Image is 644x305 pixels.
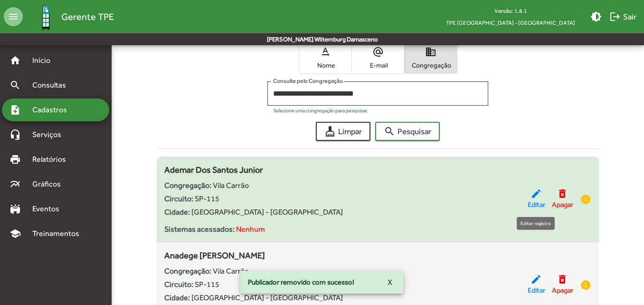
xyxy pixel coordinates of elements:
button: Pesquisar [375,122,440,141]
mat-icon: school [9,228,21,239]
strong: Cidade: [164,293,190,302]
span: [GEOGRAPHIC_DATA] - [GEOGRAPHIC_DATA] [191,293,343,302]
span: Nenhum [236,225,265,234]
button: X [380,274,400,291]
button: E-mail [352,42,404,73]
span: Vila Carrão [213,181,249,190]
mat-icon: alternate_email [372,46,384,58]
span: Publicador removido com sucesso! [248,277,354,287]
mat-icon: home [9,55,21,66]
mat-icon: delete_forever [557,188,568,199]
span: Editar [528,199,545,210]
mat-icon: cleaning_services [324,126,336,137]
mat-icon: print [9,154,21,165]
div: Versão: 1.8.1 [438,5,583,17]
mat-icon: text_rotation_none [320,46,331,58]
mat-icon: brightness_medium [590,11,602,22]
span: Apagar [552,199,573,210]
span: Início [27,55,64,66]
img: Logo [30,1,61,32]
mat-icon: logout [609,11,621,22]
mat-icon: delete_forever [557,274,568,285]
span: [GEOGRAPHIC_DATA] - [GEOGRAPHIC_DATA] [191,207,343,216]
span: Nome [302,61,349,69]
button: Limpar [316,122,370,141]
mat-icon: edit [530,188,542,199]
a: Gerente TPE [23,1,114,32]
span: Apagar [552,285,573,296]
span: Treinamentos [27,228,91,239]
mat-icon: domain [425,46,436,58]
span: X [388,274,392,291]
strong: Sistemas acessados: [164,225,235,234]
span: Editar [528,285,545,296]
span: SP-115 [195,194,219,203]
mat-icon: search [9,79,21,91]
mat-icon: edit [530,274,542,285]
span: Eventos [27,203,72,215]
span: Relatórios [27,154,78,165]
span: Congregação [407,61,455,69]
span: Ademar Dos Santos Junior [164,165,263,175]
span: Consultas [27,79,78,91]
span: Cadastros [27,104,79,116]
span: Gerente TPE [61,9,114,24]
span: SP-115 [195,280,219,289]
span: Vila Carrão [213,266,249,275]
strong: Cidade: [164,207,190,216]
mat-hint: Selecione uma congregação para pesquisar. [273,108,368,113]
mat-icon: multiline_chart [9,178,21,190]
mat-icon: stadium [9,203,21,215]
strong: Circuito: [164,280,193,289]
button: Congregação [405,42,457,73]
span: Pesquisar [384,123,431,140]
span: Gráficos [27,178,74,190]
span: Sair [609,8,636,25]
mat-icon: info [580,194,591,205]
button: Sair [606,8,640,25]
mat-icon: info [580,279,591,291]
mat-icon: search [384,126,395,137]
span: Anadege [PERSON_NAME] [164,250,265,260]
strong: Circuito: [164,194,193,203]
span: E-mail [354,61,402,69]
strong: Congregação: [164,181,211,190]
mat-icon: headset_mic [9,129,21,140]
strong: Congregação: [164,266,211,275]
span: TPE [GEOGRAPHIC_DATA] - [GEOGRAPHIC_DATA] [438,17,583,29]
span: Limpar [324,123,362,140]
mat-icon: note_add [9,104,21,116]
mat-icon: menu [4,7,23,26]
span: Serviços [27,129,74,140]
button: Nome [299,42,351,73]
